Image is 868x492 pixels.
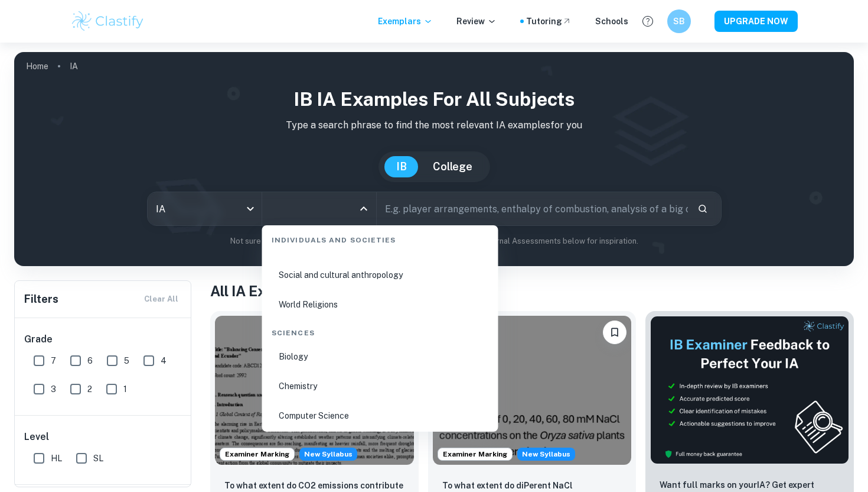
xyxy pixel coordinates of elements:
[667,9,691,33] button: SB
[87,383,92,396] span: 2
[24,291,58,307] h6: Filters
[267,261,494,289] li: Social and cultural anthropology
[638,11,658,31] button: Help and Feedback
[693,199,713,219] button: Search
[673,15,686,28] h6: SB
[161,354,167,367] span: 4
[51,383,56,396] span: 3
[595,15,628,28] a: Schools
[267,373,494,400] li: Chemistry
[124,354,129,367] span: 5
[210,280,854,302] h1: All IA Examples
[267,402,494,429] li: Computer Science
[517,448,575,461] span: New Syllabus
[267,291,494,318] li: World Religions
[299,448,357,461] span: New Syllabus
[377,192,688,225] input: E.g. player arrangements, enthalpy of combustion, analysis of a big city...
[93,452,103,465] span: SL
[267,343,494,370] li: Biology
[267,225,494,250] div: Individuals and Societies
[14,52,854,266] img: profile cover
[433,316,632,465] img: ESS IA example thumbnail: To what extent do diPerent NaCl concentr
[87,354,93,367] span: 6
[70,60,78,73] p: IA
[438,449,512,459] span: Examiner Marking
[24,235,844,247] p: Not sure what to search for? You can always look through our example Internal Assessments below f...
[24,118,844,132] p: Type a search phrase to find the most relevant IA examples for you
[421,156,484,177] button: College
[24,430,182,444] h6: Level
[267,318,494,343] div: Sciences
[51,354,56,367] span: 7
[714,11,798,32] button: UPGRADE NOW
[24,85,844,114] h1: IB IA examples for all subjects
[456,15,497,28] p: Review
[51,452,62,465] span: HL
[603,321,626,344] button: Bookmark
[378,15,433,28] p: Exemplars
[148,192,262,225] div: IA
[70,9,145,33] img: Clastify logo
[215,316,414,465] img: ESS IA example thumbnail: To what extent do CO2 emissions contribu
[650,316,849,464] img: Thumbnail
[26,58,48,75] a: Home
[220,449,294,459] span: Examiner Marking
[526,15,572,28] a: Tutoring
[299,448,357,461] div: Starting from the May 2026 session, the ESS IA requirements have changed. We created this exempla...
[123,383,127,396] span: 1
[355,200,372,217] button: Close
[517,448,575,461] div: Starting from the May 2026 session, the ESS IA requirements have changed. We created this exempla...
[384,156,419,177] button: IB
[24,332,182,347] h6: Grade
